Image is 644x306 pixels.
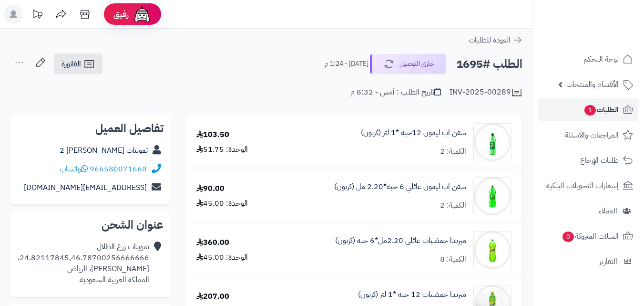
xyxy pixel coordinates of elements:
span: التقارير [599,255,617,268]
a: المراجعات والأسئلة [538,124,638,147]
span: 0 [562,232,574,243]
div: تاريخ الطلب : أمس - 8:32 م [350,87,441,98]
div: 360.00 [196,237,229,248]
button: جاري التوصيل [370,54,446,74]
span: المراجعات والأسئلة [565,128,619,142]
a: العملاء [538,200,638,222]
img: 1747541306-e6e5e2d5-9b67-463e-b81b-59a02ee4-90x90.jpg [474,177,511,215]
h2: الطلب #1695 [456,54,522,74]
div: 207.00 [196,291,229,302]
a: التقارير [538,250,638,273]
a: إشعارات التحويلات البنكية [538,174,638,197]
div: الوحدة: 45.00 [196,198,248,209]
a: واتساب [60,163,88,175]
span: السلات المتروكة [562,230,619,243]
div: 90.00 [196,183,225,194]
a: لوحة التحكم [538,48,638,71]
span: الطلبات [583,103,619,116]
div: 103.50 [196,129,229,140]
a: الطلبات1 [538,98,638,121]
a: الفاتورة [54,53,102,74]
a: 966580071660 [90,163,147,175]
span: الفاتورة [61,58,81,70]
h2: عنوان الشحن [17,219,164,231]
small: [DATE] - 1:24 م [325,59,368,69]
span: العودة للطلبات [469,34,511,46]
div: الكمية: 2 [440,200,466,211]
div: INV-2025-00289 [450,87,522,98]
a: ميرندا حمضيات عائلي 2.20مل*6 حبة (كرتون) [335,235,466,246]
span: 1 [584,105,596,116]
div: الكمية: 2 [440,146,466,157]
a: طلبات الإرجاع [538,149,638,172]
a: السلات المتروكة0 [538,225,638,248]
span: إشعارات التحويلات البنكية [546,179,619,192]
div: تموينات زرع الظلال 24.82117845,46.78700256666666، [PERSON_NAME]، الرياض المملكة العربية السعودية [18,242,149,285]
div: الوحدة: 45.00 [196,252,248,263]
img: logo-2.png [579,20,635,40]
img: 1747540828-789ab214-413e-4ccd-b32f-1699f0bc-90x90.jpg [474,123,511,161]
img: 1747544486-c60db756-6ee7-44b0-a7d4-ec449800-90x90.jpg [474,231,511,269]
img: ai-face.png [133,5,152,24]
a: سفن اب ليمون عائلي 6 حبة*2.20 مل (كرتون) [334,181,466,192]
span: العملاء [599,204,617,218]
a: تموينات [PERSON_NAME] 2 [60,145,148,156]
h2: تفاصيل العميل [17,123,164,134]
span: الأقسام والمنتجات [566,78,619,91]
a: ميرندا حمضيات 12 حبة *1 لتر (كرتون) [358,289,466,300]
div: الوحدة: 51.75 [196,144,248,155]
a: العودة للطلبات [469,34,522,46]
span: طلبات الإرجاع [580,154,619,167]
span: لوحة التحكم [583,53,619,66]
a: تحديثات المنصة [25,5,49,26]
span: رفيق [113,9,129,20]
a: [EMAIL_ADDRESS][DOMAIN_NAME] [24,182,147,193]
a: سفن اب ليمون 12حبة *1 لتر (كرتون) [361,127,466,138]
div: الكمية: 8 [440,254,466,265]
